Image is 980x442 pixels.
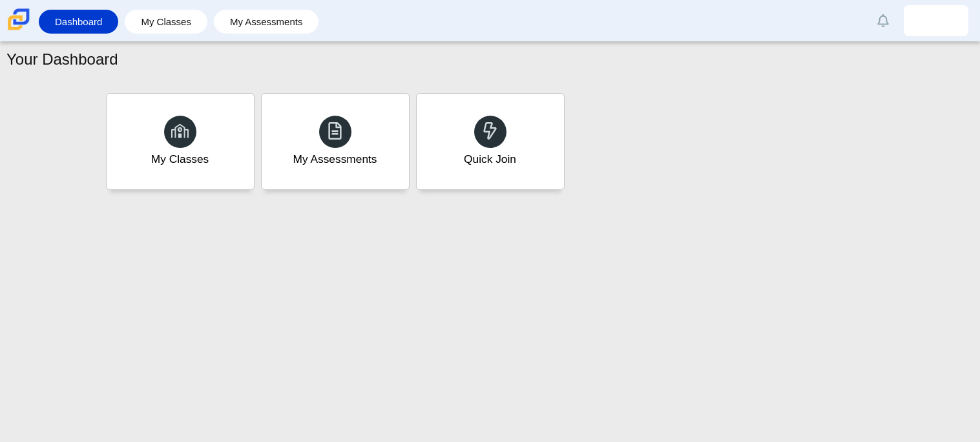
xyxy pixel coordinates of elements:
img: Carmen School of Science & Technology [5,6,32,33]
a: Quick Join [416,93,565,190]
div: My Assessments [293,151,377,167]
div: My Classes [151,151,209,167]
div: Quick Join [464,151,516,167]
a: Alerts [869,6,897,35]
a: My Classes [131,10,201,34]
a: My Classes [106,93,255,190]
h1: Your Dashboard [6,48,118,70]
a: Carmen School of Science & Technology [5,24,32,35]
a: Dashboard [45,10,112,34]
a: My Assessments [261,93,410,190]
a: markell.lewis.QJdif8 [904,5,968,36]
a: My Assessments [220,10,313,34]
img: markell.lewis.QJdif8 [926,10,946,31]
